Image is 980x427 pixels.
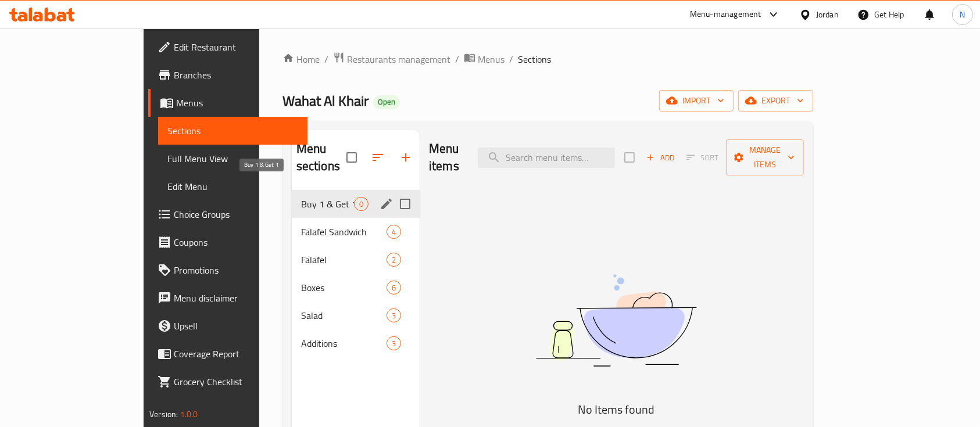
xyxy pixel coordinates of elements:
span: Sort items [679,149,726,167]
div: items [387,308,401,322]
a: Upsell [148,312,307,340]
span: Open [373,97,400,107]
span: 3 [387,310,400,321]
span: Restaurants management [347,52,450,66]
span: Choice Groups [174,207,298,221]
a: Coverage Report [148,340,307,368]
span: Promotions [174,263,298,277]
span: Version: [149,407,178,422]
span: Boxes [301,281,387,295]
span: 1.0.0 [180,407,198,422]
span: Edit Restaurant [174,40,298,54]
li: / [324,52,328,66]
span: Branches [174,68,298,82]
div: items [387,336,401,350]
h2: Menu sections [296,140,346,175]
span: Menus [176,96,298,110]
h2: Menu items [429,140,464,175]
span: Manage items [735,143,795,172]
span: Sections [518,52,551,66]
span: Additions [301,336,387,350]
span: Wahat Al Khair [282,88,369,114]
li: / [509,52,513,66]
span: Grocery Checklist [174,375,298,389]
span: Salad [301,308,387,322]
span: Full Menu View [167,152,298,166]
span: Coverage Report [174,347,298,361]
a: Grocery Checklist [148,368,307,396]
div: Boxes6 [292,274,420,302]
div: Salad3 [292,302,420,329]
span: 6 [387,282,400,293]
a: Restaurants management [333,52,450,67]
button: export [738,90,813,112]
a: Coupons [148,228,307,256]
img: dish.svg [471,243,761,397]
h5: No Items found [471,400,761,419]
div: Jordan [816,8,839,21]
a: Menus [148,89,307,117]
a: Menu disclaimer [148,284,307,312]
span: Buy 1 & Get 1 [301,197,354,211]
a: Branches [148,61,307,89]
span: Upsell [174,319,298,333]
span: Add [645,151,676,164]
div: items [354,197,369,211]
span: import [668,94,724,108]
span: Coupons [174,235,298,249]
span: Menu disclaimer [174,291,298,305]
a: Edit Menu [158,173,307,200]
span: Sections [167,124,298,138]
div: Falafel Sandwich4 [292,218,420,246]
span: 0 [355,199,368,210]
a: Menus [464,52,505,67]
span: Menus [478,52,505,66]
button: import [659,90,734,112]
span: Edit Menu [167,180,298,193]
span: Falafel [301,253,387,267]
nav: Menu sections [292,185,420,362]
span: N [960,8,965,21]
span: export [747,94,804,108]
div: items [387,281,401,295]
div: Open [373,95,400,109]
div: Buy 1 & Get 10edit [292,190,420,218]
span: 3 [387,338,400,349]
button: Add [642,149,679,167]
span: 2 [387,254,400,265]
input: search [478,148,615,168]
div: items [387,253,401,267]
a: Sections [158,117,307,145]
a: Edit Restaurant [148,33,307,61]
a: Full Menu View [158,145,307,173]
button: Manage items [726,139,804,175]
button: edit [378,195,395,213]
div: Falafel2 [292,246,420,274]
li: / [455,52,459,66]
div: items [387,225,401,239]
div: Menu-management [690,8,761,21]
div: Additions3 [292,329,420,357]
span: 4 [387,227,400,238]
a: Promotions [148,256,307,284]
nav: breadcrumb [282,52,813,67]
span: Add item [642,149,679,167]
span: Falafel Sandwich [301,225,387,239]
a: Choice Groups [148,200,307,228]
